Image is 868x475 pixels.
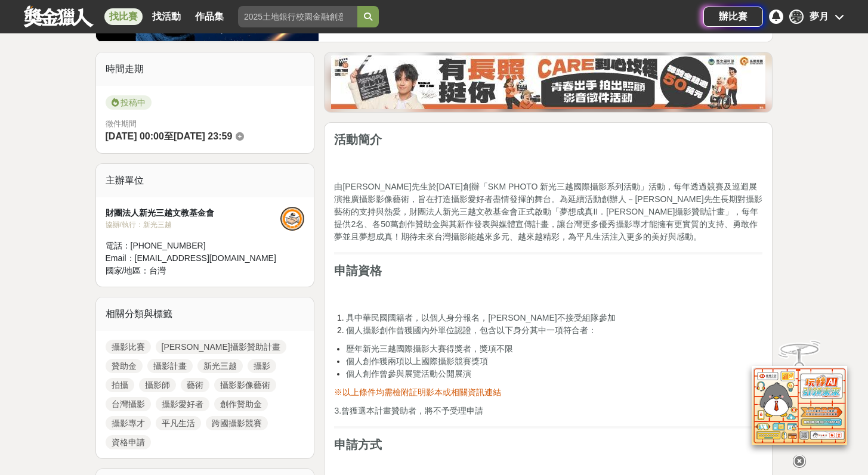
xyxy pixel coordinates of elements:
[703,7,763,27] a: 辦比賽
[346,356,488,366] span: 個人創作獲兩項以上國際攝影競賽獎項
[334,387,501,397] span: ※以上條件均需檢附証明影本或相關資訊連結
[104,8,143,25] a: 找比賽
[96,52,314,86] div: 時間走期
[106,207,281,219] div: 財團法人新光三越文教基金會
[106,219,281,230] div: 協辦/執行： 新光三越
[810,10,829,24] div: 夢月
[174,131,232,141] span: [DATE] 23:59
[96,297,314,331] div: 相關分類與標籤
[106,416,151,430] a: 攝影專才
[206,416,268,430] a: 跨國攝影競賽
[346,313,615,322] span: 具中華民國國籍者，以個人身分報名，[PERSON_NAME]不接受組隊參加
[149,266,166,275] span: 台灣
[334,264,382,277] strong: 申請資格
[147,8,186,25] a: 找活動
[346,369,471,378] span: 個人創作曾參與展覽活動公開展演
[190,8,228,25] a: 作品集
[214,397,268,411] a: 創作贊助金
[106,131,164,141] span: [DATE] 00:00
[238,6,357,27] input: 2025土地銀行校園金融創意挑戰賽：從你出發 開啟智慧金融新頁
[106,378,134,392] a: 拍攝
[106,95,152,110] span: 投稿中
[346,325,597,335] span: 個人攝影創作曾獲國內外單位認證，包含以下身分其中一項符合者：
[106,435,151,449] a: 資格申請
[106,359,143,373] a: 贊助金
[346,344,513,353] span: 歷年新光三越國際攝影大賽得獎者，獎項不限
[106,240,281,252] div: 電話： [PHONE_NUMBER]
[147,359,193,373] a: 攝影計畫
[334,438,382,451] strong: 申請方式
[156,397,209,411] a: 攝影愛好者
[334,133,382,146] strong: 活動簡介
[334,182,762,241] span: 由[PERSON_NAME]先生於[DATE]創辦「SKM PHOTO 新光三越國際攝影系列活動」活動，每年透過競賽及巡迴展演推廣攝影影像藝術，旨在打造攝影愛好者盡情發揮的舞台。為延續活動創辦人...
[156,340,286,354] a: [PERSON_NAME]攝影贊助計畫
[214,378,276,392] a: 攝影影像藝術
[334,406,483,415] span: 3.曾獲選本計畫贊助者，將不予受理申請
[106,252,281,265] div: Email： [EMAIL_ADDRESS][DOMAIN_NAME]
[106,119,137,128] span: 徵件期間
[752,363,847,442] img: d2146d9a-e6f6-4337-9592-8cefde37ba6b.png
[139,378,176,392] a: 攝影師
[248,359,276,373] a: 攝影
[106,340,151,354] a: 攝影比賽
[789,10,804,24] div: 夢
[106,397,151,411] a: 台灣攝影
[181,378,209,392] a: 藝術
[197,359,243,373] a: 新光三越
[96,164,314,197] div: 主辦單位
[164,131,174,141] span: 至
[156,416,201,430] a: 平凡生活
[331,55,765,109] img: 35ad34ac-3361-4bcf-919e-8d747461931d.jpg
[106,266,150,275] span: 國家/地區：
